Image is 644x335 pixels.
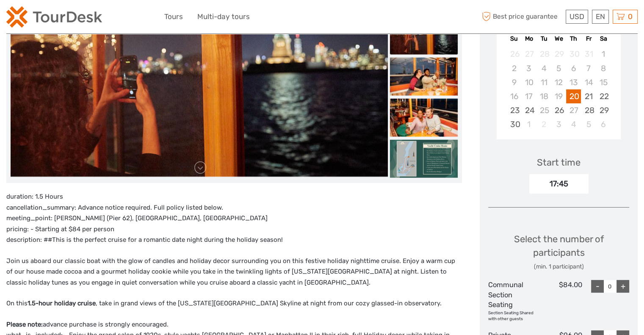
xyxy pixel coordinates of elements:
div: Choose Friday, November 21st, 2025 [581,89,596,103]
div: 17:45 [529,174,589,194]
p: We're away right now. Please check back later! [12,15,96,22]
div: Not available Tuesday, November 25th, 2025 [536,103,551,117]
p: On this , take in grand views of the [US_STATE][GEOGRAPHIC_DATA] Skyline at night from our cozy g... [6,298,462,309]
strong: 1.5-hour holiday cruise [28,299,96,307]
div: Choose Monday, December 1st, 2025 [522,117,536,131]
div: Not available Tuesday, December 2nd, 2025 [536,117,551,131]
div: Not available Thursday, November 6th, 2025 [566,61,581,75]
div: Choose Monday, November 24th, 2025 [522,103,536,117]
div: Not available Thursday, October 30th, 2025 [566,47,581,61]
div: Choose Sunday, November 30th, 2025 [506,117,521,131]
button: Open LiveChat chat widget [97,13,108,23]
div: Not available Monday, November 17th, 2025 [522,89,536,103]
div: Not available Thursday, November 13th, 2025 [566,75,581,89]
div: Not available Wednesday, November 5th, 2025 [551,61,566,75]
div: Not available Tuesday, November 18th, 2025 [536,89,551,103]
div: Not available Tuesday, November 11th, 2025 [536,75,551,89]
div: Fr [581,33,596,44]
div: Not available Saturday, November 1st, 2025 [596,47,611,61]
div: Select the number of participants [488,233,629,271]
div: Communal Section Seating [488,280,535,322]
div: Not available Sunday, November 9th, 2025 [506,75,521,89]
p: duration: 1.5 Hours cancellation_summary: Advance notice required. Full policy listed below. meet... [6,191,462,246]
div: Not available Monday, November 3rd, 2025 [522,61,536,75]
img: 6962617aeec647d9bb8f55b3e033a917_slider_thumbnail.jpg [390,17,458,55]
div: Choose Friday, December 5th, 2025 [581,117,596,131]
div: Sa [596,33,611,44]
div: $84.00 [535,280,582,322]
div: Not available Wednesday, November 19th, 2025 [551,89,566,103]
img: 00f3ae7110cb43b8ae97216d2b8d090f_slider_thumbnail.jpg [390,140,458,178]
div: Choose Friday, November 28th, 2025 [581,103,596,117]
span: USD [569,12,584,21]
div: - [591,280,604,293]
a: Multi-day tours [197,11,250,23]
div: Choose Saturday, November 22nd, 2025 [596,89,611,103]
div: Su [506,33,521,44]
div: Section Seating Shared with other guests [488,310,535,322]
div: Not available Saturday, November 15th, 2025 [596,75,611,89]
span: Best price guarantee [480,10,564,24]
div: Not available Wednesday, October 29th, 2025 [551,47,566,61]
div: + [616,280,629,293]
span: 0 [627,12,634,21]
div: Not available Thursday, November 27th, 2025 [566,103,581,117]
strong: Please note: [6,321,43,328]
p: Join us aboard our classic boat with the glow of candles and holiday decor surrounding you on thi... [6,256,462,288]
div: Not available Sunday, October 26th, 2025 [506,47,521,61]
div: Th [566,33,581,44]
div: Not available Tuesday, November 4th, 2025 [536,61,551,75]
div: Not available Monday, November 10th, 2025 [522,75,536,89]
div: (min. 1 participant) [488,263,629,271]
div: We [551,33,566,44]
div: Not available Monday, October 27th, 2025 [522,47,536,61]
div: Mo [522,33,536,44]
div: Not available Sunday, November 16th, 2025 [506,89,521,103]
div: Choose Thursday, December 4th, 2025 [566,117,581,131]
div: Choose Saturday, November 29th, 2025 [596,103,611,117]
div: Not available Saturday, November 8th, 2025 [596,61,611,75]
a: Tours [164,11,183,23]
div: EN [592,10,609,24]
div: Not available Friday, October 31st, 2025 [581,47,596,61]
div: Tu [536,33,551,44]
img: 0f7be52052894410a9389be0572a735b_slider_thumbnail.jpg [390,58,458,96]
div: Choose Thursday, November 20th, 2025 [566,89,581,103]
div: Not available Friday, November 7th, 2025 [581,61,596,75]
div: Choose Wednesday, December 3rd, 2025 [551,117,566,131]
div: Choose Sunday, November 23rd, 2025 [506,103,521,117]
img: 2254-3441b4b5-4e5f-4d00-b396-31f1d84a6ebf_logo_small.png [6,6,102,28]
div: Choose Saturday, December 6th, 2025 [596,117,611,131]
div: Not available Friday, November 14th, 2025 [581,75,596,89]
div: Not available Tuesday, October 28th, 2025 [536,47,551,61]
div: Choose Wednesday, November 26th, 2025 [551,103,566,117]
div: Not available Sunday, November 2nd, 2025 [506,61,521,75]
div: Not available Wednesday, November 12th, 2025 [551,75,566,89]
img: 2f2abf01111a4210b61deda85dddc7c6_slider_thumbnail.jpg [390,99,458,137]
div: Start time [537,156,580,169]
div: month 2025-11 [500,47,618,131]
